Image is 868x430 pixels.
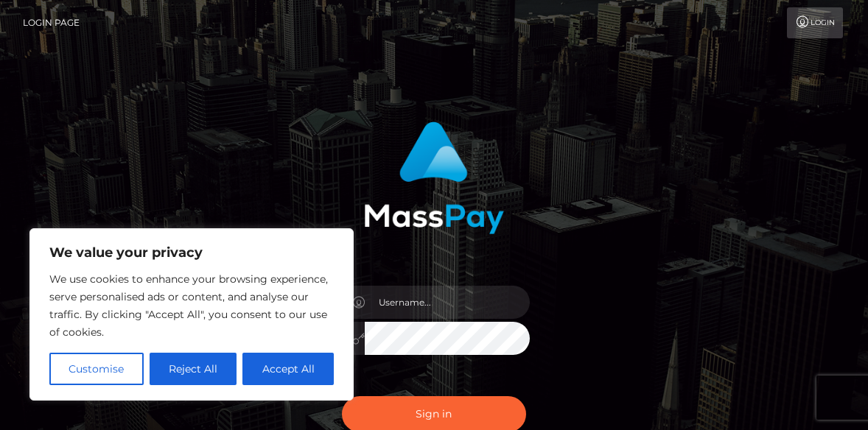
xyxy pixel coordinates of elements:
a: Login Page [23,7,80,38]
button: Accept All [242,353,334,385]
div: We value your privacy [29,228,354,401]
img: MassPay Login [364,121,504,234]
button: Reject All [150,353,237,385]
a: Login [787,7,843,38]
button: Customise [49,353,144,385]
input: Username... [365,286,530,319]
p: We use cookies to enhance your browsing experience, serve personalised ads or content, and analys... [49,270,334,341]
p: We value your privacy [49,244,334,261]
